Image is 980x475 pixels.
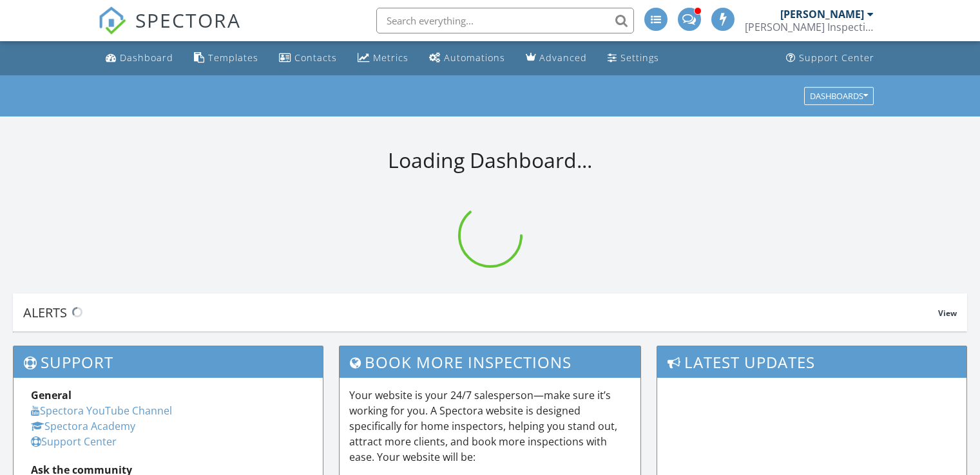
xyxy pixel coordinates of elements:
img: The Best Home Inspection Software - Spectora [98,6,126,35]
h3: Support [14,346,323,378]
div: Contacts [294,51,337,64]
div: SEGO Inspections Inc. [745,21,874,33]
a: Support Center [781,46,879,70]
h3: Latest Updates [657,346,966,378]
a: Settings [602,46,664,70]
div: Settings [620,51,659,64]
div: Templates [208,51,258,64]
div: Alerts [23,304,938,321]
span: SPECTORA [135,6,241,33]
input: Search everything... [376,8,634,33]
a: Advanced [521,46,592,70]
a: SPECTORA [98,17,241,44]
a: Dashboard [101,46,178,70]
div: Advanced [539,51,587,64]
strong: General [31,388,72,402]
a: Automations (Advanced) [424,46,510,70]
a: Contacts [274,46,342,70]
a: Spectora Academy [31,419,135,433]
h3: Book More Inspections [340,346,641,378]
span: View [938,308,957,319]
div: Support Center [799,51,874,64]
a: Support Center [31,434,117,449]
div: Dashboard [120,51,173,64]
button: Dashboards [804,87,874,105]
div: [PERSON_NAME] [780,8,864,21]
a: Metrics [352,46,414,70]
a: Spectora YouTube Channel [31,404,172,418]
div: Automations [444,51,505,64]
p: Your website is your 24/7 salesperson—make sure it’s working for you. A Spectora website is desig... [349,387,631,465]
div: Metrics [373,51,408,64]
div: Dashboards [810,91,868,100]
a: Templates [189,46,264,70]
